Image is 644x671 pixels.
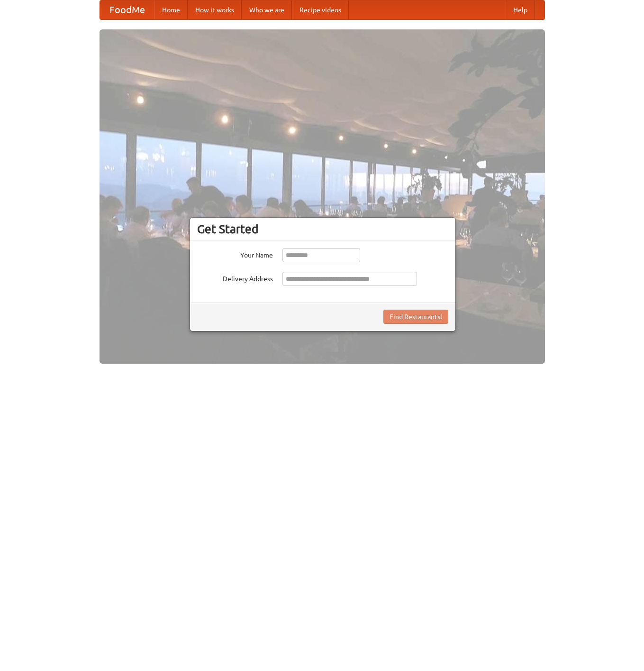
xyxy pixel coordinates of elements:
[100,0,154,19] a: FoodMe
[197,272,273,284] label: Delivery Address
[292,0,349,19] a: Recipe videos
[197,248,273,260] label: Your Name
[154,0,188,19] a: Home
[197,222,448,236] h3: Get Started
[383,310,448,324] button: Find Restaurants!
[188,0,242,19] a: How it works
[242,0,292,19] a: Who we are
[506,0,535,19] a: Help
